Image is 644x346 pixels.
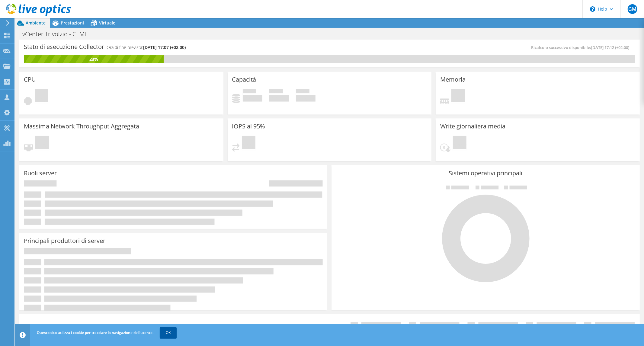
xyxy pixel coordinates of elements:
[296,95,316,102] h4: 0 GiB
[591,45,629,50] span: [DATE] 17:12 (+02:00)
[61,20,84,26] span: Prestazioni
[24,170,57,176] h3: Ruoli server
[269,95,289,102] h4: 0 GiB
[24,56,164,63] div: 23%
[143,44,186,50] span: [DATE] 17:07 (+02:00)
[232,123,265,130] h3: IOPS al 95%
[20,31,97,37] h1: vCenter Trivolzio - CEME
[24,123,139,130] h3: Massima Network Throughput Aggregata
[35,136,49,150] span: In sospeso
[24,238,105,244] h3: Principali produttori di server
[242,136,255,150] span: In sospeso
[296,89,309,95] span: Totale
[37,330,153,335] span: Questo sito utilizza i cookie per tracciare la navigazione dell'utente.
[269,89,283,95] span: Disponibile
[440,123,505,130] h3: Write giornaliera media
[628,4,637,14] span: GM
[107,44,186,51] h4: Ora di fine prevista:
[451,89,465,104] span: In sospeso
[99,20,115,26] span: Virtuale
[160,327,177,338] a: OK
[453,136,466,150] span: In sospeso
[26,20,46,26] span: Ambiente
[440,76,466,83] h3: Memoria
[531,45,632,50] span: Ricalcolo successivo disponibile:
[243,89,256,95] span: In uso
[24,76,36,83] h3: CPU
[232,76,256,83] h3: Capacità
[35,89,48,104] span: In sospeso
[243,95,262,102] h4: 0 GiB
[590,6,595,12] svg: \n
[336,170,635,176] h3: Sistemi operativi principali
